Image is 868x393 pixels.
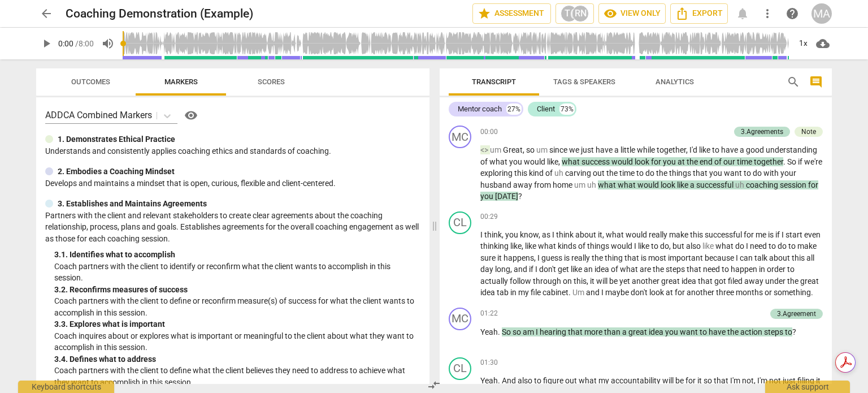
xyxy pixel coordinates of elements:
[525,241,538,251] span: like
[553,180,574,189] span: home
[558,241,578,251] span: kinds
[687,157,700,166] span: the
[593,169,606,178] span: out
[754,253,769,262] span: talk
[40,37,53,50] span: play_arrow
[480,192,495,201] span: you
[653,265,666,274] span: the
[480,241,510,251] span: thinking
[740,253,754,262] span: can
[649,230,669,239] span: really
[54,261,420,284] p: Coach partners with the client to identify or reconfirm what the client wants to accomplish in th...
[490,145,503,154] span: Filler word
[568,327,584,336] span: that
[587,241,611,251] span: things
[606,169,619,178] span: the
[735,241,746,251] span: do
[495,265,510,274] span: long
[785,230,804,239] span: start
[478,7,546,20] span: Assessment
[458,103,502,115] div: Mentor coach
[572,288,586,297] span: Filler word
[561,5,578,22] div: T(
[542,288,568,297] span: cabinet
[618,180,637,189] span: what
[769,241,778,251] span: to
[798,157,804,166] span: if
[656,169,669,178] span: the
[604,7,617,20] span: visibility
[478,7,491,20] span: star
[558,265,571,274] span: get
[536,327,540,336] span: I
[536,145,549,154] span: Filler word
[575,230,598,239] span: about
[811,3,832,24] button: MA
[637,145,657,154] span: while
[513,327,523,336] span: so
[702,241,715,251] span: Filler word
[58,133,175,145] p: 1. Demonstrates Ethical Practice
[537,253,541,262] span: I
[510,288,518,297] span: in
[792,253,806,262] span: this
[533,277,563,286] span: through
[54,284,420,296] div: 3. 2. Reconfirms measures of success
[45,145,420,157] p: Understands and consistently applies coaching ethics and standards of coaching.
[669,241,672,251] span: ,
[709,169,724,178] span: you
[807,73,825,91] button: Show/Hide comments
[58,198,207,210] p: 3. Establishes and Maintains Agreements
[678,157,687,166] span: at
[619,169,636,178] span: time
[631,288,649,297] span: don't
[661,277,682,286] span: great
[510,241,522,251] span: like
[736,288,765,297] span: months
[705,253,736,262] span: because
[759,265,767,274] span: in
[497,253,504,262] span: it
[787,75,800,89] span: search
[565,169,593,178] span: carving
[787,265,795,274] span: to
[672,241,686,251] span: but
[640,265,653,274] span: are
[539,265,558,274] span: don't
[571,265,584,274] span: like
[54,295,420,318] p: Coach partners with the client to define or reconfirm measure(s) of success for what the client w...
[741,127,783,137] div: 3.Agreements
[666,265,687,274] span: steps
[661,180,677,189] span: look
[677,180,690,189] span: like
[754,157,783,166] span: together
[611,157,635,166] span: would
[549,145,569,154] span: since
[602,230,606,239] span: ,
[768,230,775,239] span: is
[714,157,723,166] span: of
[497,288,510,297] span: tab
[514,169,529,178] span: this
[686,241,702,251] span: also
[584,265,594,274] span: an
[498,327,502,336] span: .
[777,309,816,319] div: 3.Agreement
[510,265,514,274] span: ,
[574,180,587,189] span: Filler word
[539,230,542,239] span: ,
[723,157,737,166] span: our
[689,145,699,154] span: I'd
[480,157,489,166] span: of
[164,77,198,86] span: Markers
[558,157,562,166] span: ,
[562,157,581,166] span: what
[740,145,746,154] span: a
[538,241,558,251] span: what
[690,230,705,239] span: this
[686,145,689,154] span: ,
[682,277,698,286] span: idea
[626,230,649,239] span: would
[737,157,754,166] span: time
[534,253,537,262] span: ,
